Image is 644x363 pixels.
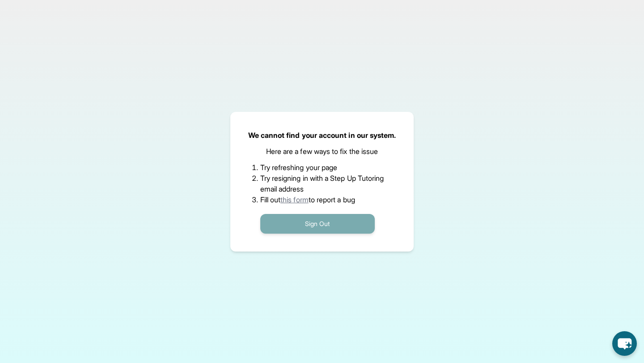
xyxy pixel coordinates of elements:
p: Here are a few ways to fix the issue [266,146,378,157]
button: chat-button [612,331,637,356]
p: We cannot find your account in our system. [248,130,396,141]
li: Try refreshing your page [260,162,384,173]
li: Fill out to report a bug [260,194,384,205]
a: this form [280,195,309,204]
button: Sign Out [260,214,375,234]
a: Sign Out [260,219,375,228]
li: Try resigning in with a Step Up Tutoring email address [260,173,384,194]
